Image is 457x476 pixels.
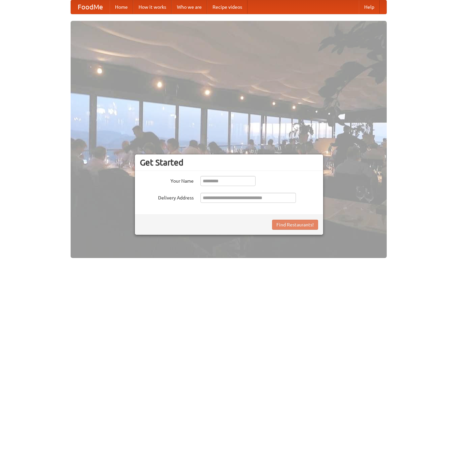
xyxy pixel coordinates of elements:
[110,0,133,14] a: Home
[140,157,318,168] h3: Get Started
[140,193,194,201] label: Delivery Address
[359,0,380,14] a: Help
[133,0,172,14] a: How it works
[140,176,194,184] label: Your Name
[272,220,318,230] button: Find Restaurants!
[71,0,110,14] a: FoodMe
[172,0,207,14] a: Who we are
[207,0,247,14] a: Recipe videos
